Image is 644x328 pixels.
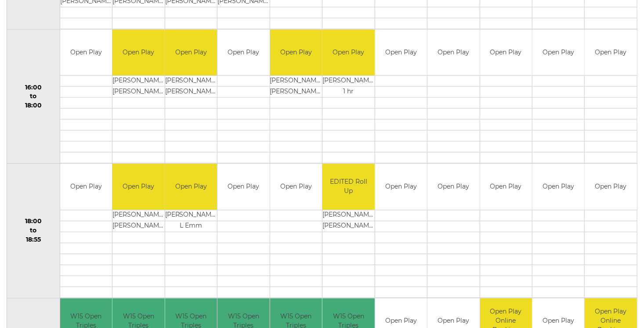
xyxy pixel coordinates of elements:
[322,164,374,210] td: EDITED Roll Up
[270,87,322,98] td: [PERSON_NAME]
[322,221,374,232] td: [PERSON_NAME]
[480,30,532,76] td: Open Play
[60,30,112,76] td: Open Play
[480,164,532,210] td: Open Play
[375,30,427,76] td: Open Play
[270,30,322,76] td: Open Play
[322,30,374,76] td: Open Play
[165,221,217,232] td: L Emm
[165,30,217,76] td: Open Play
[112,221,164,232] td: [PERSON_NAME]
[375,164,427,210] td: Open Play
[7,164,60,299] td: 18:00 to 18:55
[427,30,479,76] td: Open Play
[270,164,322,210] td: Open Play
[322,87,374,98] td: 1 hr
[532,164,584,210] td: Open Play
[112,30,164,76] td: Open Play
[112,210,164,221] td: [PERSON_NAME]
[165,164,217,210] td: Open Play
[585,30,637,76] td: Open Play
[112,76,164,87] td: [PERSON_NAME]
[7,29,60,164] td: 16:00 to 18:00
[427,164,479,210] td: Open Play
[165,210,217,221] td: [PERSON_NAME]
[322,210,374,221] td: [PERSON_NAME]
[322,76,374,87] td: [PERSON_NAME]
[585,164,637,210] td: Open Play
[60,164,112,210] td: Open Play
[532,30,584,76] td: Open Play
[217,30,269,76] td: Open Play
[270,76,322,87] td: [PERSON_NAME]
[112,164,164,210] td: Open Play
[165,87,217,98] td: [PERSON_NAME]
[165,76,217,87] td: [PERSON_NAME]
[217,164,269,210] td: Open Play
[112,87,164,98] td: [PERSON_NAME]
